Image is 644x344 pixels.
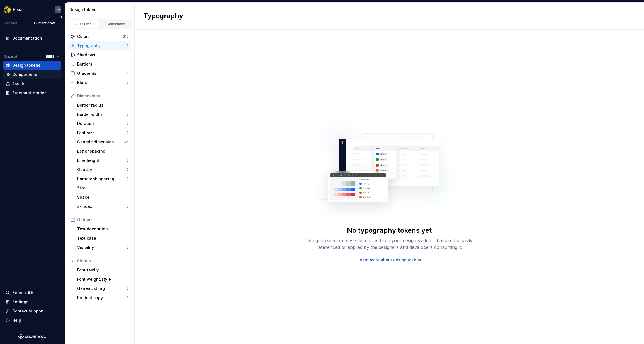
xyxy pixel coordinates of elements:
div: 0 [127,286,129,291]
div: 0 [127,62,129,66]
button: Collapse sidebar [57,13,65,21]
div: 0 [127,204,129,209]
div: 0 [127,236,129,240]
div: Assets [12,81,25,86]
button: Help [3,316,61,325]
span: BEES [46,54,54,59]
div: Settings [12,299,28,305]
div: 0 [127,71,129,76]
a: Documentation [3,34,61,43]
div: 0 [127,186,129,190]
div: Border width [77,112,127,117]
h2: Typography [144,11,183,20]
div: Contact support [12,308,44,314]
a: Borders0 [68,60,131,69]
div: Blurs [77,80,127,85]
a: Border width0 [75,110,131,119]
div: No typography tokens yet [347,226,432,235]
div: Generic dimension [77,139,124,145]
div: Font weight/style [77,276,127,282]
div: 0 [127,295,129,300]
a: Settings [3,297,61,306]
div: Font family [77,267,127,273]
a: Opacity0 [75,165,131,174]
button: Search ⌘K [3,288,61,297]
div: 0 [127,245,129,250]
img: a56d5fbf-f8ab-4a39-9705-6fc7187585ab.png [4,6,11,13]
a: Border radius0 [75,101,131,110]
a: Generic string0 [75,284,131,293]
div: Gradients [77,71,127,76]
a: Font size0 [75,128,131,137]
div: 0 [127,167,129,172]
div: Design tokens are style definitions from your design system, that can be easily referenced or app... [300,237,478,251]
div: Design tokens [69,7,132,13]
a: Gradients0 [68,69,131,78]
div: Help [12,317,21,323]
div: 0 [127,268,129,272]
div: Search ⌘K [12,290,33,295]
a: Storybook stories [3,88,61,97]
a: Product copy0 [75,293,131,302]
svg: Supernova Logo [18,334,46,340]
div: Font size [77,130,127,136]
div: Product copy [77,295,127,300]
div: 0 [127,121,129,126]
div: 0 [127,131,129,135]
div: RM [56,8,60,12]
a: Learn more about design tokens [358,257,421,263]
a: Font family0 [75,266,131,275]
a: Text decoration0 [75,225,131,234]
div: 0 [127,195,129,199]
div: Design tokens [12,62,40,68]
button: Contact support [3,307,61,316]
div: 0 [127,80,129,85]
a: Blurs0 [68,78,131,87]
div: Text case [77,235,127,241]
a: Paragraph spacing0 [75,174,131,183]
div: Text decoration [77,226,127,232]
div: Duration [77,121,127,126]
div: Collections [102,22,130,26]
a: Size0 [75,184,131,193]
a: Letter spacing0 [75,147,131,156]
div: 0 [127,158,129,163]
div: Line height [77,158,127,163]
div: Typography [77,43,127,49]
div: Dimensions [77,93,129,99]
div: 0 [127,277,129,282]
div: Options [77,217,129,223]
a: Space0 [75,193,131,202]
div: Space [77,194,127,200]
div: Hexa [13,7,23,13]
button: HexaRM [1,4,64,16]
div: Generic string [77,286,127,291]
div: Paragraph spacing [77,176,127,182]
div: Dataset [4,54,17,59]
a: Duration0 [75,119,131,128]
a: Font weight/style0 [75,275,131,284]
div: 0 [127,112,129,117]
a: Assets [3,79,61,88]
a: Typography0 [68,41,131,50]
div: Z-index [77,204,127,209]
a: Z-index0 [75,202,131,211]
div: 0 [127,177,129,181]
div: 0 [127,227,129,231]
div: Components [12,72,37,77]
div: Strings [77,258,129,264]
div: Shadows [77,52,127,58]
a: Line height0 [75,156,131,165]
div: 0 [127,149,129,153]
div: Version [4,21,17,25]
div: Visibility [77,245,127,250]
a: Generic dimension46 [75,138,131,146]
div: Documentation [12,35,42,41]
div: 0 [127,103,129,107]
button: BEES [43,53,61,61]
div: Storybook stories [12,90,47,96]
a: Components [3,70,61,79]
div: 0 [127,44,129,48]
div: All tokens [70,22,98,26]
